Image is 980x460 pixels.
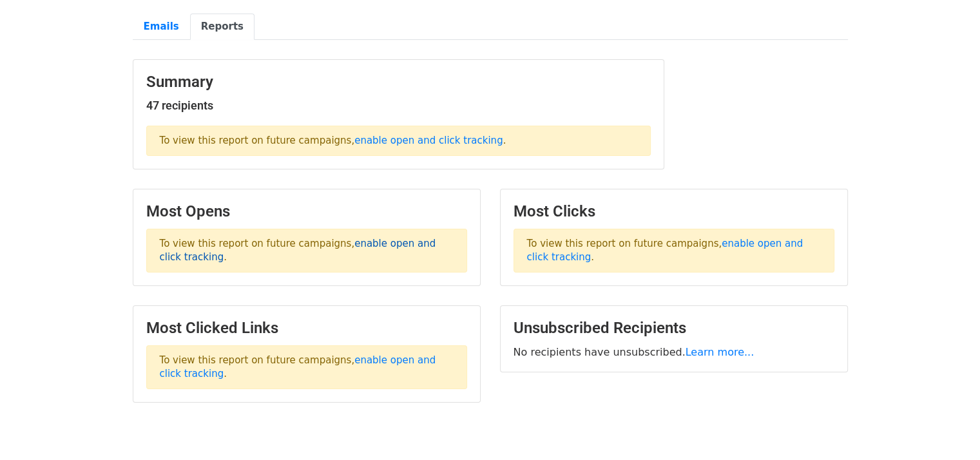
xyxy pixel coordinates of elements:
h3: Most Opens [146,202,467,221]
h3: Most Clicks [514,202,834,221]
a: Reports [190,14,255,40]
h3: Summary [146,73,651,91]
a: enable open and click tracking [527,238,803,263]
a: enable open and click tracking [160,354,436,379]
a: enable open and click tracking [160,238,436,263]
h5: 47 recipients [146,99,651,113]
iframe: Chat Widget [916,398,980,460]
p: No recipients have unsubscribed. [514,345,834,359]
h3: Most Clicked Links [146,319,467,338]
p: To view this report on future campaigns, . [146,126,651,156]
h3: Unsubscribed Recipients [514,319,834,338]
p: To view this report on future campaigns, . [146,229,467,273]
p: To view this report on future campaigns, . [146,345,467,389]
p: To view this report on future campaigns, . [514,229,834,273]
a: Emails [133,14,190,40]
a: Learn more... [686,346,754,358]
a: enable open and click tracking [354,135,503,146]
